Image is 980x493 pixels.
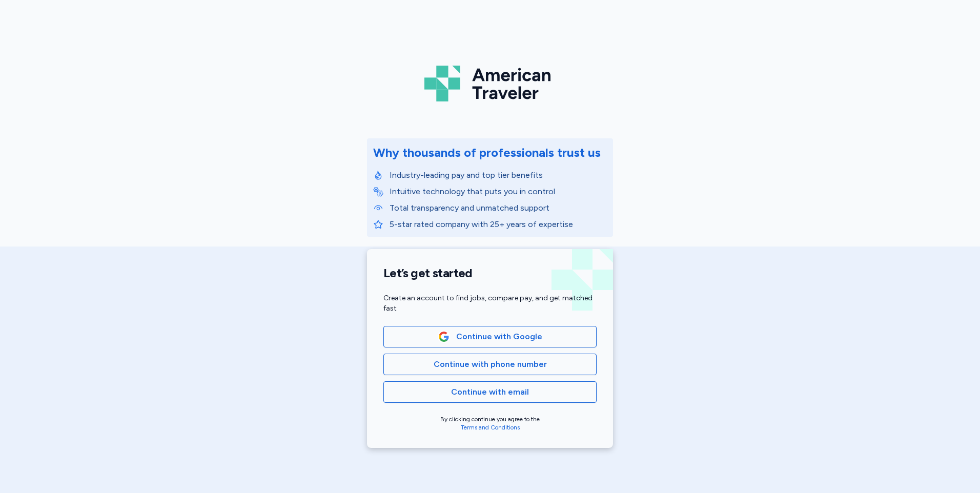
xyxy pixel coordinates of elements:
div: Why thousands of professionals trust us [373,145,601,161]
span: Continue with Google [456,331,542,343]
p: Industry-leading pay and top tier benefits [390,169,607,181]
button: Google LogoContinue with Google [383,326,597,347]
p: 5-star rated company with 25+ years of expertise [390,218,607,231]
div: Create an account to find jobs, compare pay, and get matched fast [383,293,597,314]
div: By clicking continue you agree to the [383,415,597,432]
img: Google Logo [438,331,450,342]
p: Total transparency and unmatched support [390,202,607,214]
span: Continue with email [451,386,529,398]
button: Continue with email [383,381,597,403]
span: Continue with phone number [434,358,547,371]
p: Intuitive technology that puts you in control [390,186,607,198]
h1: Let’s get started [383,265,597,281]
a: Terms and Conditions [461,424,520,431]
button: Continue with phone number [383,354,597,375]
img: Logo [424,61,556,106]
